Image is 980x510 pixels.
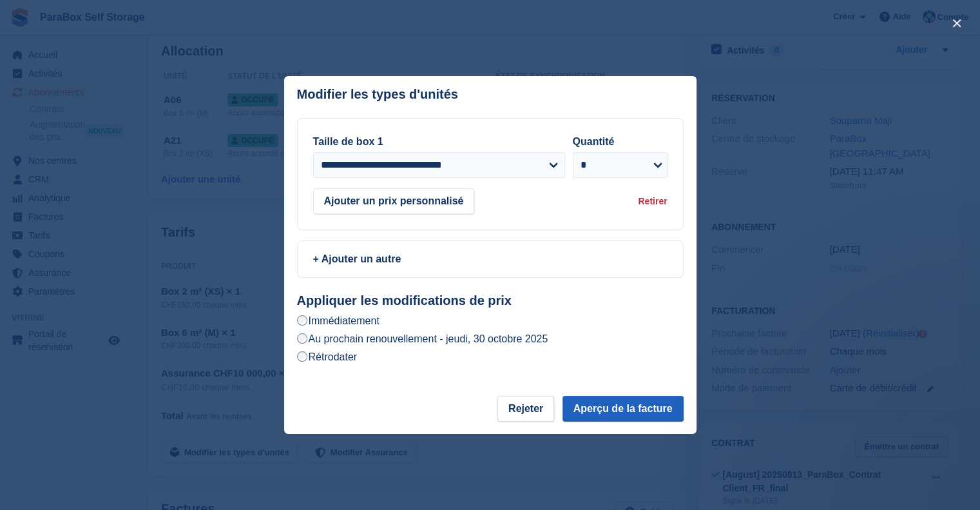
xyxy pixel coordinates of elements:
[297,350,358,364] label: Rétrodater
[297,315,307,326] input: Immédiatement
[297,87,458,102] p: Modifier les types d'unités
[297,293,512,308] strong: Appliquer les modifications de prix
[297,351,307,362] input: Rétrodater
[297,314,380,328] label: Immédiatement
[313,251,668,267] div: + Ajouter un autre
[313,188,475,214] button: Ajouter un prix personnalisé
[297,332,548,346] label: Au prochain renouvellement - jeudi, 30 octobre 2025
[313,136,383,147] label: Taille de box 1
[638,195,667,208] div: Retirer
[497,396,554,422] button: Rejeter
[573,136,615,147] label: Quantité
[946,13,967,34] button: close
[562,396,684,422] button: Aperçu de la facture
[297,240,684,278] a: + Ajouter un autre
[297,333,307,344] input: Au prochain renouvellement - jeudi, 30 octobre 2025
